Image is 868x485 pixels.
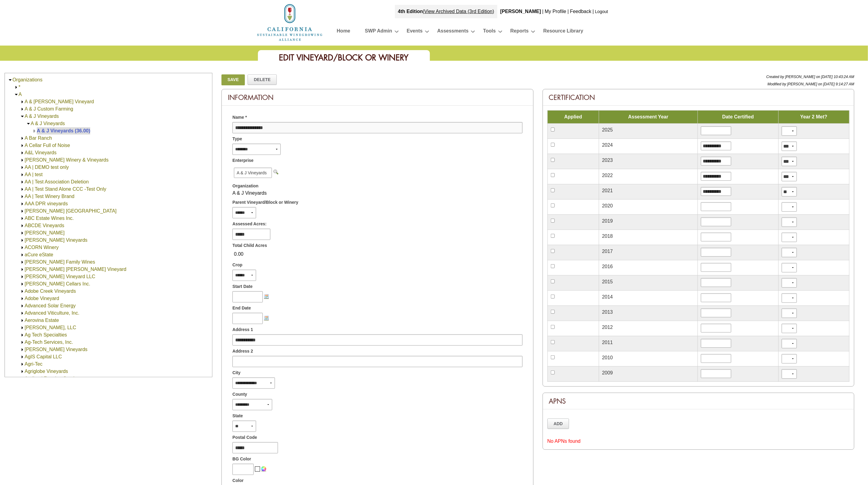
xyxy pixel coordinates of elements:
a: A&L Vineyards [25,150,57,155]
img: Expand Agri-Tec [20,362,25,367]
a: Home [337,27,350,37]
img: Expand Agriland Farming Co., Inc. [20,377,25,381]
a: ABCDE Vineyards [25,223,64,228]
img: Expand ABCDE Vineyards [20,224,25,228]
span: Enterprise [232,157,253,164]
span: A & J Vineyards [234,168,272,178]
span: 2012 [602,325,613,330]
a: [PERSON_NAME] [PERSON_NAME] Vineyard [25,267,126,272]
a: Advanced Solar Energy [25,303,76,308]
img: Expand A Cellar Full of Noise [20,143,25,148]
span: 2011 [602,340,613,345]
a: Tools [483,27,496,37]
span: 2021 [602,188,613,193]
div: | [395,5,497,18]
a: AA | DEMO test only [25,165,69,170]
img: Expand AgIS Capital LLC [20,355,25,359]
a: Assessments [437,27,468,37]
div: APNs [543,393,854,409]
span: No APNs found [547,439,581,444]
a: View Archived Data (3rd Edition) [424,9,494,14]
a: [PERSON_NAME] Winery & Vineyards [25,157,108,162]
img: Expand Advanced Solar Energy [20,304,25,308]
span: 2017 [602,249,613,254]
a: [PERSON_NAME] Vineyards [25,347,87,352]
a: [PERSON_NAME] Vineyard LLC [25,274,95,279]
img: spacer.gif [255,466,260,472]
a: Logout [595,9,608,14]
span: 2009 [602,370,613,375]
span: 2010 [602,355,613,360]
img: Expand A & D Olson Vineyard [20,100,25,104]
a: Agriland Farming Co., Inc. [25,376,81,381]
img: Collapse A & J Vineyards [20,114,25,119]
span: State [232,413,243,419]
a: [PERSON_NAME], LLC [25,325,76,330]
img: Choose a date [264,294,269,299]
a: AgIS Capital LLC [25,354,62,359]
span: County [232,391,247,398]
span: 2015 [602,279,613,284]
a: [PERSON_NAME] [25,230,65,235]
img: Expand Agajanian Vineyards [20,347,25,352]
img: Expand A. Rafanelli Winery & Vineyards [20,158,25,162]
img: spacer.gif [260,468,261,470]
span: Edit Vineyard/Block or Winery [279,52,409,63]
a: SWP Admin [365,27,392,37]
div: Information [222,89,533,106]
a: Adobe Vineyard [25,296,59,301]
img: Expand ACORN Winery [20,245,25,250]
a: A Bar Ranch [25,135,52,141]
a: A & J Vineyards [31,121,65,126]
span: Address 2 [232,348,253,354]
a: AA | test [25,172,43,177]
td: Year 2 Met? [778,111,849,124]
a: AAA DPR vineyards [25,201,68,206]
span: Name * [232,114,247,121]
img: Expand Agriglobe Vineyards [20,369,25,374]
a: Adobe Creek Vineyards [25,289,76,294]
img: Expand Abraham Vineyards [20,231,25,235]
td: Date Certified [698,111,778,124]
img: Expand Ag Tech Specialties [20,333,25,337]
img: logo_cswa2x.png [256,3,323,42]
img: Expand Ackerman Vineyards [20,238,25,243]
img: Expand * [14,85,19,90]
a: AA | Test Association Deletion [25,179,89,184]
span: Parent Vineyard/Block or Winery [232,199,298,206]
span: BG Color [232,456,251,462]
img: Expand AA | Test Stand Alone CCC -Test Only [20,187,25,192]
img: Expand AF VINES, LLC [20,326,25,330]
a: Advanced Viticulture, Inc. [25,310,79,316]
span: End Date [232,305,251,311]
span: 0.00 [232,249,245,259]
img: Expand Adair Family Wines [20,260,25,265]
img: Choose a color [261,466,266,471]
a: A & [PERSON_NAME] Vineyard [25,99,94,104]
img: Expand AA | test [20,172,25,177]
div: | [567,5,569,18]
a: ACORN Winery [25,245,59,250]
a: Add [547,418,569,429]
a: A & J Custom Farming [25,106,73,111]
a: Organizations [12,77,43,82]
img: Collapse Organizations [8,78,12,82]
b: [PERSON_NAME] [500,9,541,14]
span: Total Child Acres [232,242,267,249]
img: Expand Ag-Tech Services, Inc. [20,340,25,345]
span: 2019 [602,218,613,224]
img: Expand Adelaida Cellars Inc. [20,282,25,286]
span: Color [232,477,244,484]
a: [PERSON_NAME] [GEOGRAPHIC_DATA] [25,208,117,213]
a: [PERSON_NAME] Cellars Inc. [25,281,90,286]
img: Expand aCure eState [20,253,25,257]
div: | [542,5,544,18]
img: Expand AA | DEMO test only [20,165,25,170]
a: aCure eState [25,252,53,257]
a: Save [221,74,245,85]
a: Resource Library [543,27,583,37]
a: AA | Test Winery Brand [25,194,74,199]
a: A & J Vineyards (36.00) [37,128,90,133]
a: Home [256,19,323,25]
img: Expand Adams Knoll Vineyard [20,267,25,272]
